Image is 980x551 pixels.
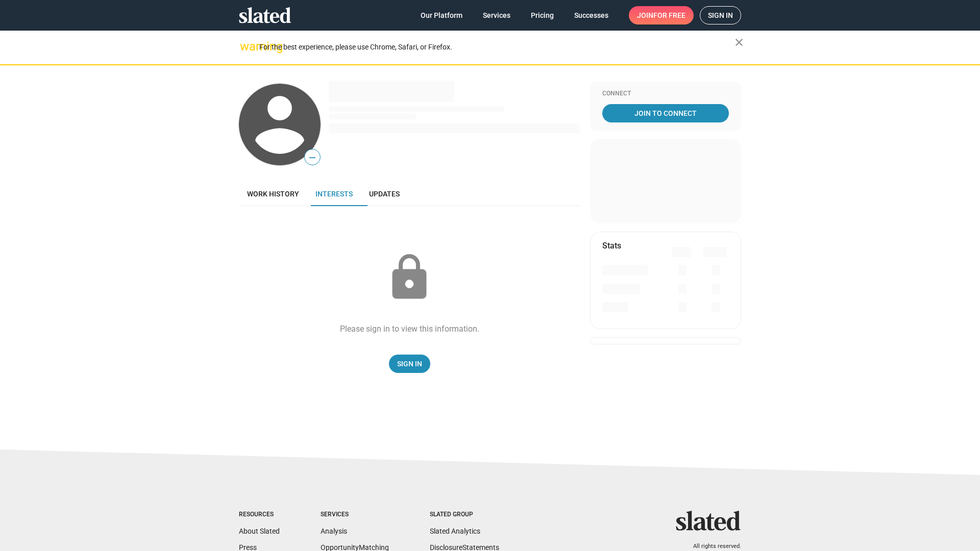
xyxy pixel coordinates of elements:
[637,6,685,24] span: Join
[733,36,745,48] mat-icon: close
[430,511,499,519] div: Slated Group
[340,323,479,334] div: Please sign in to view this information.
[566,6,617,24] a: Successes
[523,6,562,24] a: Pricing
[307,182,361,206] a: Interests
[602,90,729,98] div: Connect
[602,104,729,122] a: Join To Connect
[475,6,519,24] a: Services
[361,182,408,206] a: Updates
[247,190,299,198] span: Work history
[321,527,347,535] a: Analysis
[305,151,320,164] span: —
[397,355,422,373] span: Sign In
[602,240,621,251] mat-card-title: Stats
[708,7,733,24] span: Sign in
[430,527,480,535] a: Slated Analytics
[239,182,307,206] a: Work history
[421,6,462,24] span: Our Platform
[604,104,727,122] span: Join To Connect
[531,6,554,24] span: Pricing
[389,355,430,373] a: Sign In
[700,6,741,24] a: Sign in
[629,6,694,24] a: Joinfor free
[412,6,471,24] a: Our Platform
[240,40,252,53] mat-icon: warning
[574,6,608,24] span: Successes
[321,511,389,519] div: Services
[239,527,280,535] a: About Slated
[315,190,353,198] span: Interests
[369,190,400,198] span: Updates
[239,511,280,519] div: Resources
[259,40,735,54] div: For the best experience, please use Chrome, Safari, or Firefox.
[483,6,510,24] span: Services
[653,6,685,24] span: for free
[384,252,435,303] mat-icon: lock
